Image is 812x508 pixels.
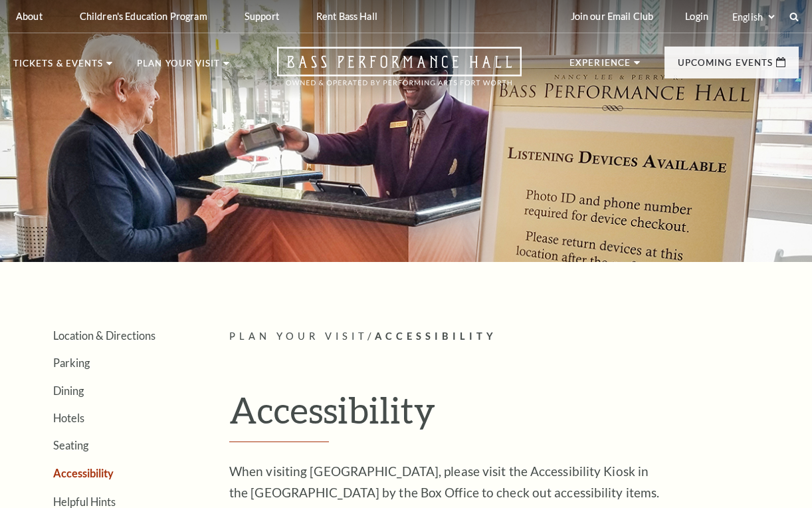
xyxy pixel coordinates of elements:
a: Seating [53,439,88,451]
p: Children's Education Program [80,11,207,22]
p: Plan Your Visit [137,59,220,75]
select: Select: [730,11,777,23]
a: Dining [53,384,84,397]
a: Helpful Hints [53,495,116,508]
p: Tickets & Events [13,59,103,75]
a: Location & Directions [53,329,155,342]
p: Support [245,11,279,22]
span: Plan Your Visit [229,330,367,342]
p: Rent Bass Hall [316,11,377,22]
a: Hotels [53,412,84,424]
p: Experience [569,59,631,74]
span: Accessibility [375,330,497,342]
p: About [16,11,43,22]
p: / [229,328,799,345]
a: Parking [53,356,90,369]
h1: Accessibility [229,388,799,443]
a: Accessibility [53,467,114,479]
p: Upcoming Events [678,59,773,74]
